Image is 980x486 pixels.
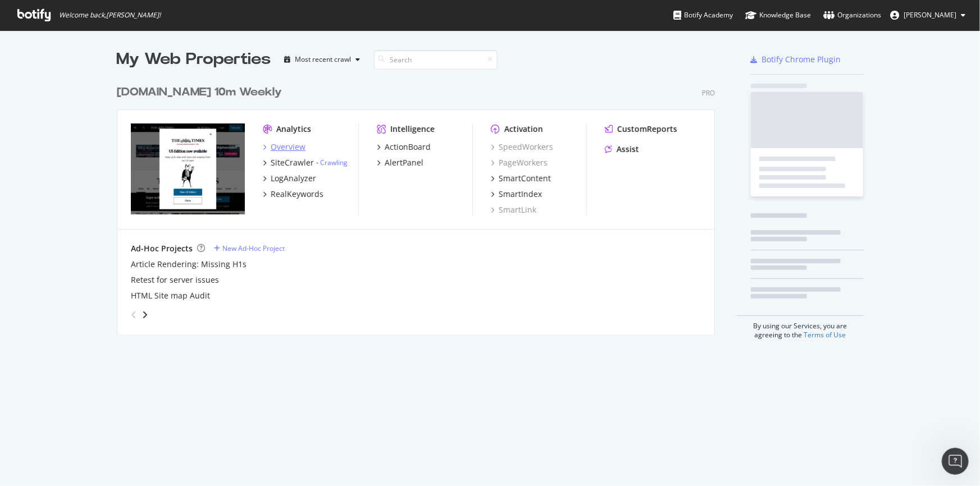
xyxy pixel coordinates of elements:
div: SmartIndex [499,189,542,200]
a: [DOMAIN_NAME] 10m Weekly [117,84,286,100]
a: SmartContent [491,173,551,184]
button: Most recent crawl [280,51,365,68]
div: angle-right [141,309,149,320]
a: Crawling [320,158,348,167]
div: SiteCrawler [271,157,314,168]
div: Overview [271,141,306,153]
div: ActionBoard [385,141,431,153]
a: SiteCrawler- Crawling [263,157,348,168]
button: [PERSON_NAME] [881,6,974,24]
div: Ad-Hoc Projects [131,243,193,254]
a: Overview [263,141,306,153]
a: HTML Site map Audit [131,290,210,301]
a: Assist [605,144,639,155]
a: SmartIndex [491,189,542,200]
input: Search [374,50,498,70]
div: SmartContent [499,173,551,184]
div: By using our Services, you are agreeing to the [737,315,864,340]
div: Knowledge Base [745,10,811,21]
iframe: Intercom live chat [942,448,969,475]
a: RealKeywords [263,189,323,200]
div: Pro [702,88,715,98]
div: Botify Chrome Plugin [762,54,841,65]
div: Organizations [823,10,881,21]
a: Retest for server issues [131,274,219,286]
div: My Web Properties [117,48,271,71]
div: CustomReports [617,123,677,135]
a: SmartLink [491,204,536,216]
div: [DOMAIN_NAME] 10m Weekly [117,84,282,100]
div: RealKeywords [271,189,323,200]
div: Botify Academy [673,10,733,21]
img: www.TheTimes.co.uk [131,123,245,214]
div: - [316,158,348,167]
a: Botify Chrome Plugin [751,54,841,65]
div: New Ad-Hoc Project [222,244,285,253]
span: Karina Kumykova [904,10,956,20]
a: New Ad-Hoc Project [214,244,285,253]
div: LogAnalyzer [271,173,316,184]
a: Article Rendering: Missing H1s [131,259,247,270]
span: Welcome back, [PERSON_NAME] ! [59,11,161,20]
div: Intelligence [390,123,435,135]
a: Terms of Use [804,330,846,340]
div: Analytics [276,123,311,135]
div: Assist [617,144,639,155]
a: AlertPanel [377,157,423,168]
a: SpeedWorkers [491,141,553,153]
div: Most recent crawl [295,56,352,63]
div: grid [117,71,724,334]
div: Activation [504,123,543,135]
div: angle-left [126,306,141,324]
div: AlertPanel [385,157,423,168]
a: CustomReports [605,123,677,135]
a: PageWorkers [491,157,548,168]
a: LogAnalyzer [263,173,316,184]
a: ActionBoard [377,141,431,153]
